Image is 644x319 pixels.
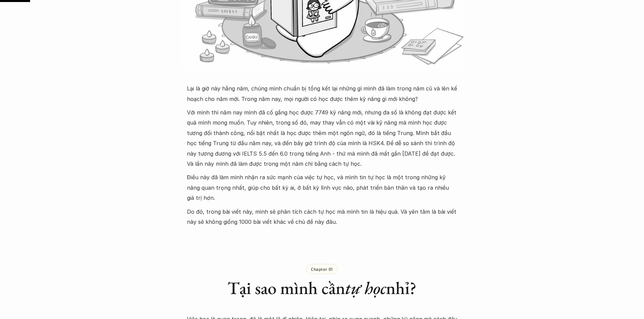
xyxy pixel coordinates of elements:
[187,172,457,203] p: Điều này đã làm mình nhận ra sức mạnh của việc tự học, và mình tin tự học là một trong những kỹ n...
[345,276,386,299] em: tự học
[187,207,457,227] p: Do đó, trong bài viết này, mình sẽ phân tích cách tự học mà mình tin là hiệu quả. Và yên tâm là b...
[187,277,457,298] h2: Tại sao mình cần nhỉ?
[187,83,457,104] p: Lại là giờ này hằng năm, chúng mình chuẩn bị tổng kết lại những gì mình đã làm trong năm cũ và lê...
[311,267,333,271] p: Chapter 01
[187,107,457,169] p: Với mình thì năm nay mình đã cố gắng học được 7749 kỹ năng mới, nhưng đa số là không đạt được kết...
